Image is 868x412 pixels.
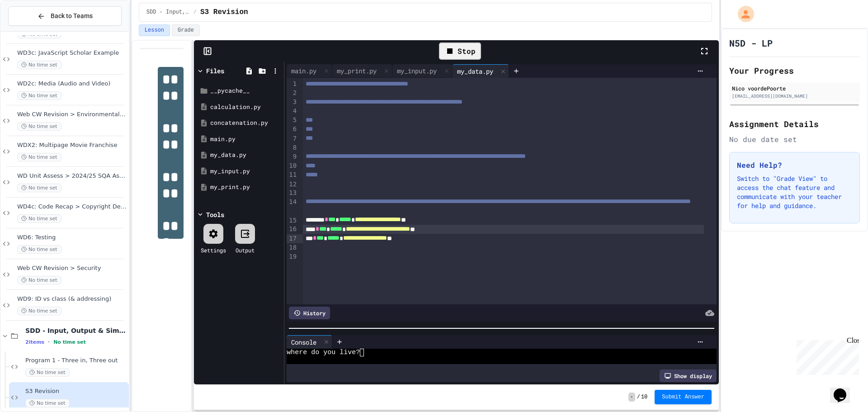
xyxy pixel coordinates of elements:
[830,376,859,403] iframe: chat widget
[287,80,298,89] div: 1
[17,276,61,284] span: No time set
[637,393,640,401] span: /
[201,246,226,254] div: Settings
[332,64,392,78] div: my_print.py
[17,214,61,223] span: No time set
[4,4,62,57] div: Chat with us now!Close
[8,6,122,26] button: Back to Teams
[236,246,255,254] div: Output
[17,122,61,131] span: No time set
[289,307,330,319] div: History
[287,243,298,252] div: 18
[287,161,298,170] div: 10
[287,234,298,243] div: 17
[25,368,70,377] span: No time set
[737,160,852,170] h3: Need Help?
[729,64,860,77] h2: Your Progress
[287,337,321,347] div: Console
[729,118,860,130] h2: Assignment Details
[210,135,281,144] div: main.py
[453,64,509,78] div: my_data.py
[17,245,61,254] span: No time set
[287,64,332,78] div: main.py
[17,234,127,242] span: WD6: Testing
[729,37,773,49] h1: N5D - LP
[287,107,298,116] div: 4
[25,388,127,395] span: S3 Revision
[210,103,281,112] div: calculation.py
[25,339,44,345] span: 2 items
[17,91,61,100] span: No time set
[17,80,127,88] span: WD2c: Media (Audio and Video)
[728,4,756,24] div: My Account
[206,66,224,76] div: Files
[287,198,298,216] div: 14
[793,336,859,375] iframe: chat widget
[17,111,127,118] span: Web CW Revision > Environmental Impact
[287,98,298,107] div: 3
[172,24,200,36] button: Grade
[287,189,298,198] div: 13
[17,49,127,57] span: WD3c: JavaScript Scholar Example
[25,399,70,407] span: No time set
[287,349,360,356] span: where do you live?
[17,203,127,211] span: WD4c: Code Recap > Copyright Designs & Patents Act
[732,84,857,92] div: Nico voordePoorte
[287,216,298,225] div: 15
[392,66,441,76] div: my_input.py
[17,61,61,69] span: No time set
[17,153,61,161] span: No time set
[17,265,127,272] span: Web CW Revision > Security
[729,134,860,145] div: No due date set
[287,225,298,234] div: 16
[17,142,127,149] span: WDX2: Multipage Movie Franchise
[287,335,332,349] div: Console
[641,393,647,401] span: 10
[628,393,635,402] span: -
[17,172,127,180] span: WD Unit Assess > 2024/25 SQA Assignment
[200,7,248,18] span: S3 Revision
[287,66,321,76] div: main.py
[210,151,281,160] div: my_data.py
[737,174,852,210] p: Switch to "Grade View" to access the chat feature and communicate with your teacher for help and ...
[193,9,197,16] span: /
[146,9,190,16] span: SDD - Input, Output & Simple calculations
[17,295,127,303] span: WD9: ID vs class (& addressing)
[210,118,281,128] div: concatenation.py
[51,11,93,21] span: Back to Teams
[660,369,717,382] div: Show display
[287,180,298,189] div: 12
[17,184,61,192] span: No time set
[287,152,298,161] div: 9
[439,43,481,60] div: Stop
[287,125,298,134] div: 6
[662,393,704,401] span: Submit Answer
[453,66,498,76] div: my_data.py
[48,338,50,346] span: •
[287,170,298,180] div: 11
[210,167,281,176] div: my_input.py
[25,357,127,365] span: Program 1 - Three in, Three out
[332,66,381,76] div: my_print.py
[25,327,127,335] span: SDD - Input, Output & Simple calculations
[17,307,61,315] span: No time set
[210,86,281,95] div: __pycache__
[206,210,224,219] div: Tools
[392,64,453,78] div: my_input.py
[139,24,170,36] button: Lesson
[287,252,298,261] div: 19
[287,116,298,125] div: 5
[287,134,298,143] div: 7
[732,93,857,99] div: [EMAIL_ADDRESS][DOMAIN_NAME]
[287,143,298,152] div: 8
[287,89,298,98] div: 2
[655,390,712,404] button: Submit Answer
[210,183,281,192] div: my_print.py
[53,339,86,345] span: No time set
